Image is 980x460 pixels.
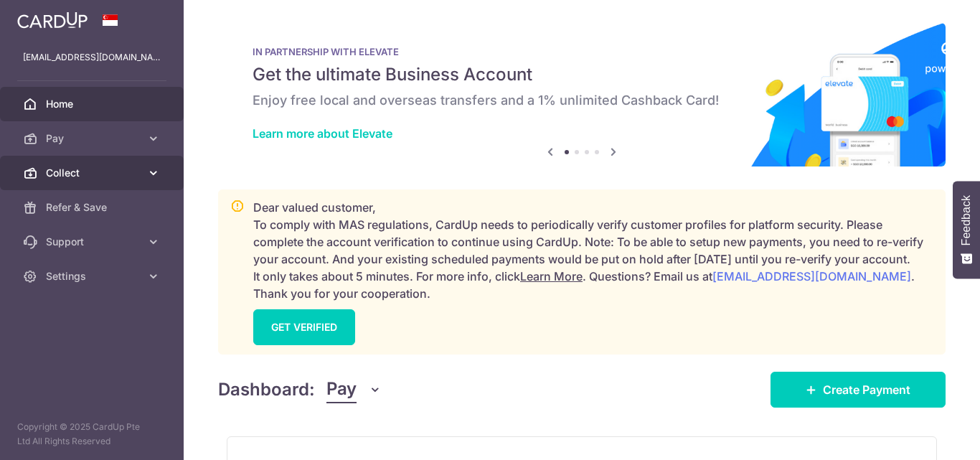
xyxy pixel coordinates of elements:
h6: Enjoy free local and overseas transfers and a 1% unlimited Cashback Card! [253,92,911,109]
p: Dear valued customer, To comply with MAS regulations, CardUp needs to periodically verify custome... [253,199,933,302]
a: Create Payment [771,372,946,408]
span: Support [46,235,141,249]
h5: Get the ultimate Business Account [253,63,911,86]
span: Pay [46,131,141,146]
span: Help [32,10,62,23]
h4: Dashboard: [218,377,315,403]
img: Renovation banner [218,23,946,166]
span: Home [46,97,141,111]
span: Create Payment [823,381,910,398]
span: Feedback [960,195,973,245]
a: Learn More [520,269,583,283]
button: Feedback - Show survey [953,181,980,278]
span: Settings [46,269,141,283]
button: Pay [326,376,382,403]
span: Refer & Save [46,200,141,215]
a: GET VERIFIED [253,309,355,345]
a: Learn more about Elevate [253,126,392,141]
span: Pay [326,376,357,403]
span: Collect [46,166,141,180]
p: IN PARTNERSHIP WITH ELEVATE [253,46,911,57]
a: [EMAIL_ADDRESS][DOMAIN_NAME] [712,269,911,283]
img: CardUp [17,11,88,29]
p: [EMAIL_ADDRESS][DOMAIN_NAME] [23,50,161,65]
